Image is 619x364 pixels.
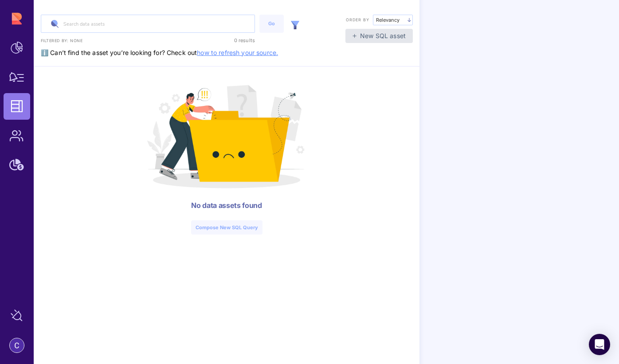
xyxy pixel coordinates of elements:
div: Open Intercom Messenger [589,334,610,355]
p: No data assets found [34,199,419,211]
img: arrow [407,18,411,22]
label: Order by [346,17,369,23]
span: New SQL asset [360,31,406,40]
button: Go [259,15,284,33]
img: search [48,17,62,31]
button: Compose new SQL query [191,220,262,235]
div: Go [264,20,279,27]
img: account-photo [10,338,24,352]
a: how to refresh your source. [197,49,278,56]
div: Compose new SQL query [196,224,258,231]
span: ℹ️ Can’t find the asset you’re looking for? Check out [41,35,278,56]
input: Search data assets [41,15,255,32]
